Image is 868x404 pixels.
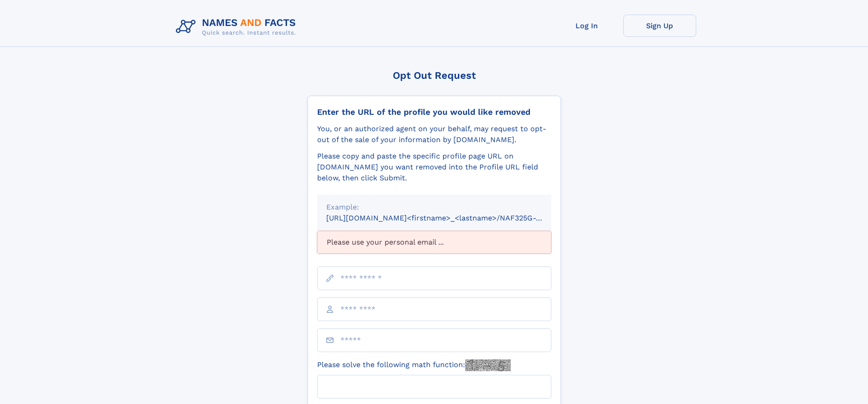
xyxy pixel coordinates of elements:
img: Logo Names and Facts [172,15,303,39]
a: Log In [550,15,623,37]
div: Please use your personal email ... [317,231,551,254]
a: Sign Up [623,15,696,37]
div: You, or an authorized agent on your behalf, may request to opt-out of the sale of your informatio... [317,123,551,145]
small: [URL][DOMAIN_NAME]<firstname>_<lastname>/NAF325G-xxxxxxxx [326,214,569,222]
div: Enter the URL of the profile you would like removed [317,107,551,117]
label: Please solve the following math function: [317,359,511,371]
div: Opt Out Request [308,70,561,81]
div: Example: [326,202,542,213]
div: Please copy and paste the specific profile page URL on [DOMAIN_NAME] you want removed into the Pr... [317,151,551,184]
